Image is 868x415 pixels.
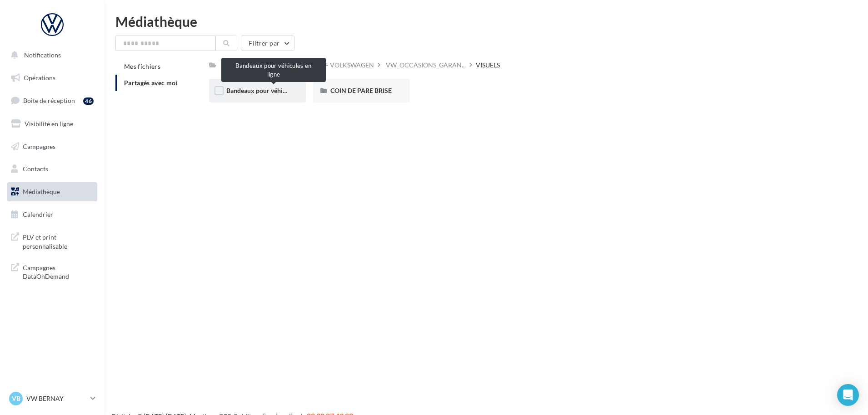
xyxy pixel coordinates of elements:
span: COIN DE PARE BRISE [330,87,392,94]
p: VW BERNAY [26,394,87,403]
a: Boîte de réception46 [5,91,99,110]
a: Opérations [5,68,99,87]
div: Bandeaux pour véhicules en ligne [221,58,326,82]
a: Calendrier [5,205,99,224]
span: Mes fichiers [124,62,160,70]
div: Open Intercom Messenger [837,384,859,406]
span: Contacts [23,165,48,173]
a: Contacts [5,159,99,179]
span: Campagnes [23,142,55,150]
span: Notifications [24,51,61,59]
span: Campagnes DataOnDemand [23,261,94,281]
span: Partagés avec moi [124,79,178,87]
a: PLV et print personnalisable [5,227,99,254]
span: Bandeaux pour véhicules en ligne [226,87,320,94]
span: Opérations [24,74,55,82]
span: Calendrier [23,210,53,218]
button: Notifications [5,46,95,65]
span: PLV et print personnalisable [23,231,94,251]
a: VB VW BERNAY [7,390,97,407]
a: Médiathèque [5,182,99,201]
span: Visibilité en ligne [25,120,73,128]
div: Réseau VGF VOLKSWAGEN [294,61,374,70]
div: VISUELS [476,61,500,70]
a: Campagnes DataOnDemand [5,258,99,285]
a: Visibilité en ligne [5,114,99,133]
a: Campagnes [5,137,99,156]
span: Médiathèque [23,188,60,195]
div: 46 [83,97,94,105]
span: VW_OCCASIONS_GARAN... [386,61,466,70]
div: Médiathèque [115,15,857,28]
span: VB [12,394,20,403]
span: Boîte de réception [23,97,75,104]
button: Filtrer par [241,36,294,51]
